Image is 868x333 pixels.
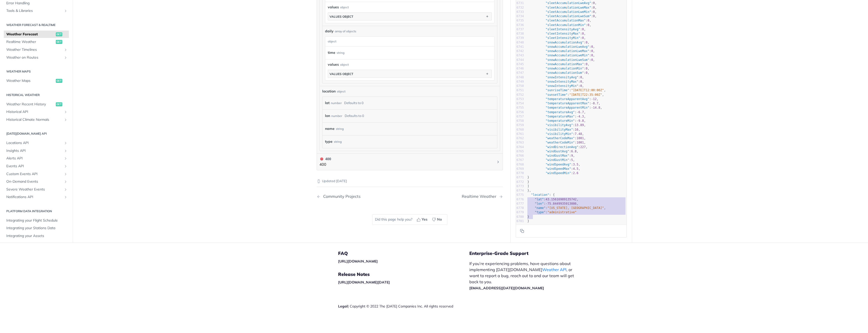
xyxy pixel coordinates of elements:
[64,110,68,114] button: Show subpages for Historical API
[516,66,524,71] div: 6746
[593,102,599,105] span: 8.7
[4,224,69,232] a: Integrating your Stations Data
[6,109,62,114] span: Historical API
[516,114,524,118] div: 6757
[571,149,577,153] span: 6.8
[527,123,586,127] span: : ,
[338,280,390,284] a: [URL][DOMAIN_NAME][DATE]
[469,286,544,290] a: [EMAIL_ADDRESS][DATE][DOMAIN_NAME]
[548,206,604,210] span: "[US_STATE], [GEOGRAPHIC_DATA]"
[4,38,69,46] a: Realtime Weatherget
[516,49,524,53] div: 6742
[591,97,593,101] span: -
[516,97,524,101] div: 6753
[593,106,600,109] span: 14.8
[317,194,396,199] a: Previous Page: Community Projects
[546,40,584,44] span: "snowAccumulationAvg"
[527,49,595,53] span: : ,
[516,171,524,175] div: 6770
[516,197,524,201] div: 6776
[340,5,349,10] div: object
[586,67,587,70] span: 0
[516,106,524,110] div: 6755
[527,158,575,162] span: : ,
[415,216,430,223] button: Yes
[437,217,442,222] span: No
[516,127,524,132] div: 6760
[546,123,573,127] span: "visibilityAvg"
[527,36,586,40] span: : ,
[591,102,593,105] span: -
[527,102,600,105] span: : ,
[516,79,524,84] div: 6749
[527,93,604,96] span: : ,
[546,23,586,27] span: "sleetAccumulationMin"
[4,139,69,147] a: Locations APIShow subpages for Locations API
[586,71,587,75] span: 0
[516,84,524,88] div: 6750
[531,193,549,197] span: "location"
[328,13,492,20] button: values object
[546,197,577,201] span: 43.15616989135742
[6,117,62,122] span: Historical Climate Normals
[546,171,571,175] span: "windSpeedMin"
[527,189,531,192] span: },
[56,102,62,106] span: get
[6,8,62,13] span: Tools & Libraries
[340,62,349,67] div: object
[527,1,597,5] span: : ,
[516,5,524,10] div: 6732
[593,10,595,13] span: 0
[64,117,68,122] button: Show subpages for Historical Climate Normals
[64,187,68,191] button: Show subpages for Severe Weather Events
[546,10,591,13] span: "sleetAccumulationLweMin"
[527,197,578,201] span: : ,
[319,156,500,168] button: 400 400400
[6,39,55,44] span: Realtime Weather
[546,162,571,166] span: "windSpeedAvg"
[591,49,593,53] span: 0
[516,166,524,171] div: 6769
[331,99,342,107] div: number
[4,100,69,108] a: Weather Recent Historyget
[4,108,69,116] a: Historical APIShow subpages for Historical API
[527,40,589,44] span: : ,
[546,110,575,114] span: "temperatureAvg"
[527,71,589,75] span: : ,
[6,171,62,176] span: Custom Events API
[527,106,602,109] span: : ,
[527,54,595,57] span: : ,
[546,1,591,5] span: "sleetAccumulationLweAvg"
[577,141,584,144] span: 1001
[527,145,588,149] span: : ,
[6,187,62,192] span: Severe Weather Events
[6,179,62,184] span: On-Demand Events
[516,23,524,27] div: 6736
[546,167,571,170] span: "windSpeedMax"
[328,5,339,10] span: values
[56,79,62,83] span: get
[4,30,69,38] a: Weather Forecastget
[571,158,573,162] span: 5
[516,193,524,197] div: 6775
[546,202,547,205] span: -
[527,80,584,83] span: : ,
[577,110,578,114] span: -
[4,170,69,178] a: Custom Events APIShow subpages for Custom Events API
[573,162,579,166] span: 3.5
[569,93,602,96] span: "[DATE]T22:35:00Z"
[593,97,596,101] span: 12
[4,46,69,54] a: Weather TimelinesShow subpages for Weather Timelines
[4,54,69,61] a: Weather on RoutesShow subpages for Weather on Routes
[546,106,589,109] span: "temperatureApparentMin"
[6,140,62,146] span: Locations API
[527,97,599,101] span: : ,
[578,114,584,118] span: 4.3
[527,6,597,9] span: : ,
[319,162,331,168] p: 400
[527,180,529,183] span: }
[4,217,69,224] a: Integrating your Flight Schedule
[546,93,567,96] span: "sunsetTime"
[527,167,580,170] span: : ,
[516,180,524,184] div: 6772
